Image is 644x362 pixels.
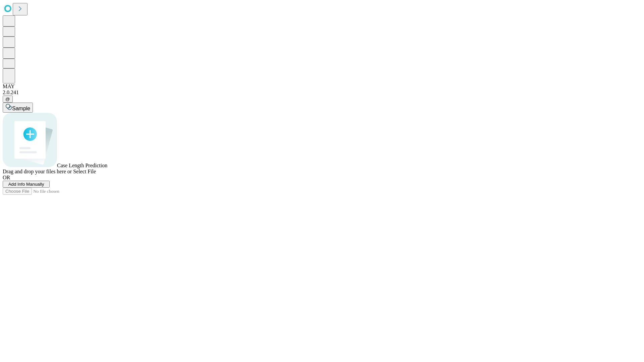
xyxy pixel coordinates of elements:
div: MAY [3,83,641,89]
span: Select File [73,169,96,174]
span: Sample [12,106,30,111]
button: @ [3,96,13,103]
button: Sample [3,103,33,113]
span: @ [5,97,10,102]
span: Case Length Prediction [57,163,107,168]
button: Add Info Manually [3,181,50,188]
span: Add Info Manually [8,182,44,187]
span: Drag and drop your files here or [3,169,72,174]
div: 2.0.241 [3,89,641,96]
span: OR [3,175,10,180]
